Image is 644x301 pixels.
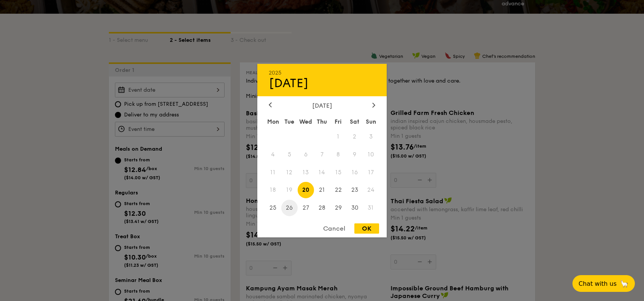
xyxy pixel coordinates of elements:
span: 19 [281,182,298,198]
span: 5 [281,146,298,162]
span: 28 [314,200,330,216]
div: OK [354,223,379,234]
span: 26 [281,200,298,216]
span: 10 [363,146,379,162]
button: Chat with us🦙 [572,275,635,292]
div: [DATE] [269,76,375,90]
div: Thu [314,115,330,128]
span: 20 [298,182,314,198]
div: Fri [330,115,346,128]
div: Mon [265,115,281,128]
span: 🦙 [620,279,629,288]
span: 2 [346,128,363,145]
span: 6 [298,146,314,162]
span: 17 [363,164,379,180]
span: Chat with us [579,280,617,287]
span: 4 [265,146,281,162]
div: 2025 [269,69,375,76]
span: 25 [265,200,281,216]
span: 7 [314,146,330,162]
span: 23 [346,182,363,198]
div: Sun [363,115,379,128]
span: 8 [330,146,346,162]
span: 24 [363,182,379,198]
div: Sat [346,115,363,128]
span: 18 [265,182,281,198]
span: 1 [330,128,346,145]
span: 9 [346,146,363,162]
div: [DATE] [269,102,375,109]
span: 22 [330,182,346,198]
span: 29 [330,200,346,216]
span: 21 [314,182,330,198]
span: 15 [330,164,346,180]
span: 16 [346,164,363,180]
span: 30 [346,200,363,216]
div: Cancel [316,223,353,234]
div: Wed [298,115,314,128]
span: 3 [363,128,379,145]
span: 14 [314,164,330,180]
span: 31 [363,200,379,216]
div: Tue [281,115,298,128]
span: 27 [298,200,314,216]
span: 13 [298,164,314,180]
span: 11 [265,164,281,180]
span: 12 [281,164,298,180]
